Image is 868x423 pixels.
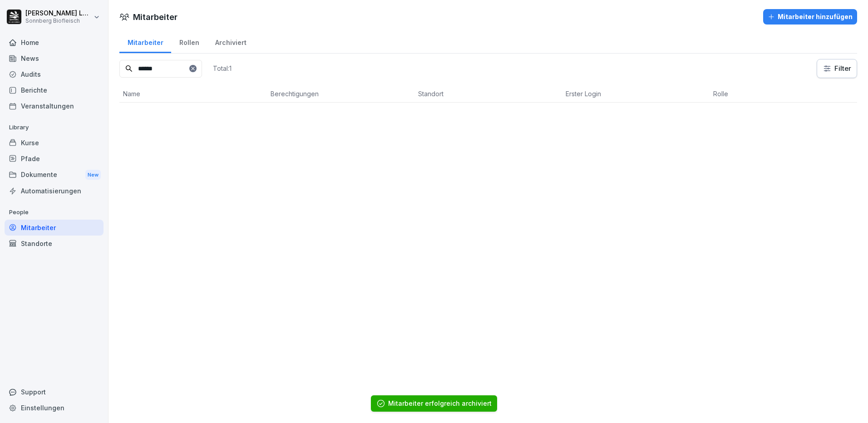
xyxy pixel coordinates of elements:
[5,167,104,183] div: Dokumente
[5,82,104,98] a: Berichte
[5,34,104,50] a: Home
[5,98,104,114] a: Veranstaltungen
[768,12,853,22] div: Mitarbeiter hinzufügen
[5,384,104,400] div: Support
[763,9,857,25] button: Mitarbeiter hinzufügen
[5,205,104,220] p: People
[267,85,414,103] th: Berechtigungen
[388,399,492,408] div: Mitarbeiter erfolgreich archiviert
[207,30,254,53] a: Archiviert
[5,50,104,66] a: News
[5,236,104,251] a: Standorte
[133,11,178,23] h1: Mitarbeiter
[823,64,851,73] div: Filter
[5,120,104,135] p: Library
[5,66,104,82] a: Audits
[171,30,207,53] a: Rollen
[562,85,710,103] th: Erster Login
[5,167,104,183] a: DokumenteNew
[414,85,562,103] th: Standort
[119,30,171,53] a: Mitarbeiter
[5,220,104,236] a: Mitarbeiter
[119,85,267,103] th: Name
[817,59,857,78] button: Filter
[25,10,92,17] p: [PERSON_NAME] Lumetsberger
[5,183,104,199] a: Automatisierungen
[710,85,857,103] th: Rolle
[85,170,101,180] div: New
[213,64,232,73] p: Total: 1
[5,151,104,167] a: Pfade
[25,18,92,24] p: Sonnberg Biofleisch
[5,400,104,416] a: Einstellungen
[5,135,104,151] a: Kurse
